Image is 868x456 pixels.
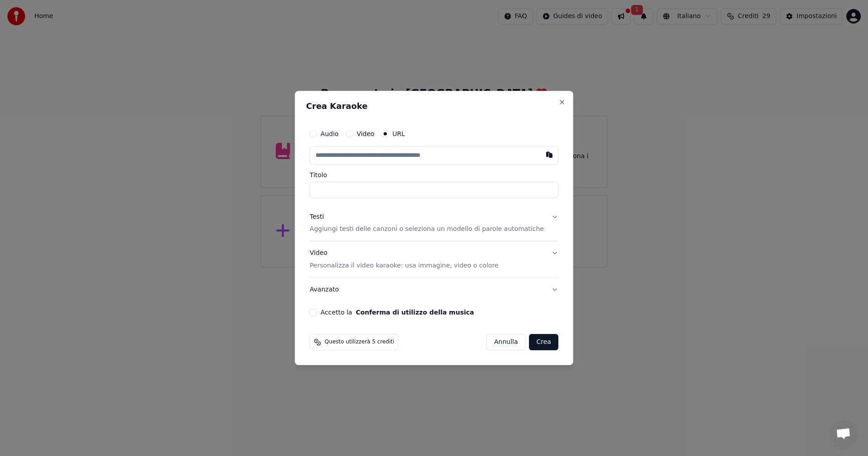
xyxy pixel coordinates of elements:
button: Crea [529,334,558,350]
span: Questo utilizzerà 5 crediti [325,338,394,346]
button: Annulla [486,334,526,350]
label: Audio [321,131,339,137]
div: Video [310,249,498,271]
p: Aggiungi testi delle canzoni o seleziona un modello di parole automatiche [310,225,544,234]
label: Accetto la [321,309,474,315]
h2: Crea Karaoke [306,102,562,110]
button: Avanzato [310,278,558,301]
button: TestiAggiungi testi delle canzoni o seleziona un modello di parole automatiche [310,205,558,241]
label: URL [392,131,405,137]
label: Titolo [310,172,558,178]
button: Accetto la [356,309,474,315]
label: Video [357,131,374,137]
div: Testi [310,212,324,221]
button: VideoPersonalizza il video karaoke: usa immagine, video o colore [310,242,558,278]
p: Personalizza il video karaoke: usa immagine, video o colore [310,261,498,270]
